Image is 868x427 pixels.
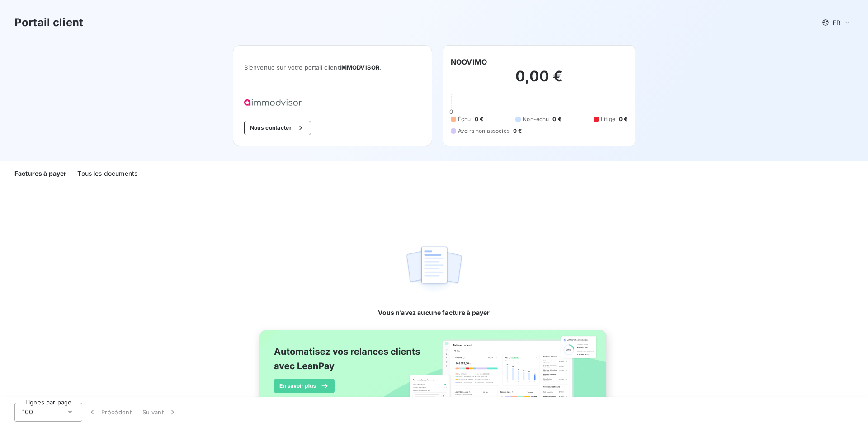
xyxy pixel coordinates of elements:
div: Factures à payer [14,164,66,183]
span: IMMODVISOR [340,64,380,71]
button: Précédent [82,403,137,422]
div: Tous les documents [77,164,137,183]
span: Litige [601,115,615,123]
span: Vous n’avez aucune facture à payer [378,308,490,317]
span: 0 € [619,115,627,123]
button: Suivant [137,403,183,422]
span: 100 [22,408,33,417]
span: Échu [458,115,471,123]
span: 0 [449,108,453,115]
span: 0 € [475,115,483,123]
h2: 0,00 € [451,67,627,94]
span: Bienvenue sur votre portail client . [244,64,421,71]
img: empty state [405,241,463,297]
span: FR [833,19,840,26]
span: 0 € [552,115,561,123]
span: Avoirs non associés [458,127,509,135]
h3: Portail client [14,14,83,31]
span: Non-échu [523,115,549,123]
h6: NOOVIMO [451,56,487,67]
span: 0 € [513,127,522,135]
img: Company logo [244,99,302,106]
button: Nous contacter [244,121,311,135]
